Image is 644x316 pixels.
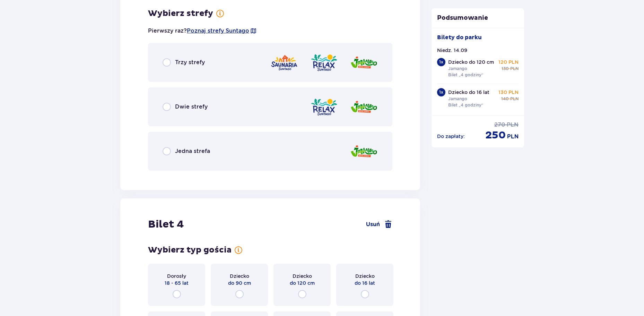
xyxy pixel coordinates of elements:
img: zone logo [270,53,298,72]
p: 18 - 65 lat [165,280,189,287]
p: Dziecko [293,273,312,280]
p: Dziecko [230,273,249,280]
p: Dwie strefy [175,103,208,111]
img: zone logo [350,142,378,161]
div: 1 x [437,58,445,66]
p: Pierwszy raz? [148,27,257,35]
p: Do zapłaty : [437,133,465,140]
p: Jamango [448,96,467,102]
img: zone logo [350,97,378,117]
p: PLN [510,96,519,102]
p: 130 [502,66,509,72]
p: Dziecko do 120 cm [448,59,494,66]
p: 250 [485,129,506,142]
p: do 90 cm [228,280,251,287]
p: Wybierz typ gościa [148,245,232,255]
p: Jamango [448,66,467,72]
p: Dorosły [167,273,186,280]
img: zone logo [310,53,338,72]
p: 140 [501,96,509,102]
p: Podsumowanie [432,14,524,22]
div: 1 x [437,88,445,96]
p: 130 PLN [498,89,519,96]
p: Bilet 4 [148,218,184,231]
p: do 120 cm [290,280,315,287]
p: Bilet „4 godziny” [448,102,484,108]
a: Usuń [366,220,392,229]
p: Bilety do parku [437,34,482,41]
p: do 16 lat [355,280,375,287]
p: PLN [507,133,519,140]
p: Niedz. 14.09 [437,47,467,54]
span: Usuń [366,221,380,228]
p: Jedna strefa [175,147,210,155]
p: PLN [507,121,519,129]
p: PLN [510,66,519,72]
p: 120 PLN [498,59,519,66]
p: Bilet „4 godziny” [448,72,484,78]
p: Wybierz strefy [148,8,213,19]
p: Trzy strefy [175,59,205,66]
a: Poznaj strefy Suntago [187,27,249,35]
img: zone logo [350,53,378,72]
p: 270 [494,121,505,129]
img: zone logo [310,97,338,117]
p: Dziecko [355,273,375,280]
p: Dziecko do 16 lat [448,89,489,96]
